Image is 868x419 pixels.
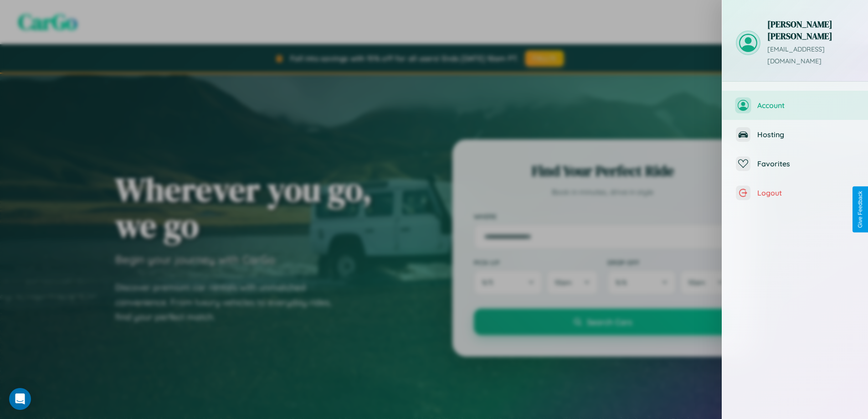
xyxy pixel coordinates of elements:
button: Logout [722,178,868,207]
button: Account [722,91,868,120]
p: [EMAIL_ADDRESS][DOMAIN_NAME] [767,44,854,67]
button: Hosting [722,120,868,149]
button: Favorites [722,149,868,178]
span: Logout [757,188,854,197]
div: Open Intercom Messenger [9,388,31,410]
div: Give Feedback [857,191,863,228]
h3: [PERSON_NAME] [PERSON_NAME] [767,18,854,42]
span: Favorites [757,159,854,168]
span: Account [757,101,854,110]
span: Hosting [757,130,854,139]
